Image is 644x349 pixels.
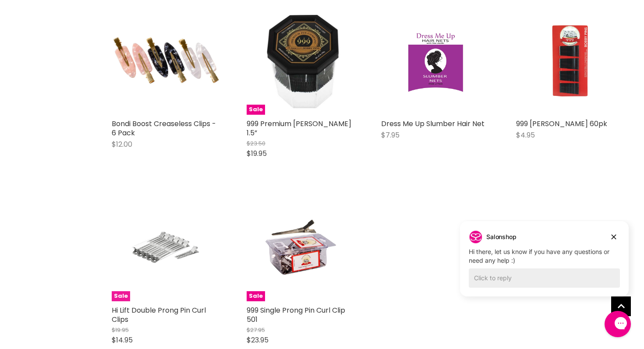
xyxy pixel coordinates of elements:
[516,7,625,115] a: 999 Bobby Pins 60pk
[381,7,490,115] a: Dress Me Up Slumber Hair Net
[381,119,485,129] a: Dress Me Up Slumber Hair Net
[112,291,130,301] span: Sale
[399,7,471,115] img: Dress Me Up Slumber Hair Net
[247,305,345,324] a: 999 Single Prong Pin Curl Clip 501
[112,193,220,302] a: Hi Lift Double Prong Pin Curl ClipsSale
[112,7,220,115] a: Bondi Boost Creaseless Clips - 6 Pack
[453,220,635,310] iframe: Gorgias live chat campaigns
[130,193,202,302] img: Hi Lift Double Prong Pin Curl Clips
[112,326,129,334] span: $19.95
[247,326,265,334] span: $27.95
[112,305,206,324] a: Hi Lift Double Prong Pin Curl Clips
[247,335,269,345] span: $23.95
[247,119,351,138] a: 999 Premium [PERSON_NAME] 1.5”
[247,148,267,159] span: $19.95
[534,7,606,115] img: 999 Bobby Pins 60pk
[516,130,535,140] span: $4.95
[112,335,133,345] span: $14.95
[247,7,355,115] img: 999 Premium Bobby Pins 1.5”
[247,291,265,301] span: Sale
[112,28,220,94] img: Bondi Boost Creaseless Clips - 6 Pack
[112,119,216,138] a: Bondi Boost Creaseless Clips - 6 Pack
[265,193,337,302] img: 999 Single Prong Pin Curl Clip 501
[247,105,265,115] span: Sale
[112,139,132,149] span: $12.00
[247,193,355,302] a: 999 Single Prong Pin Curl Clip 501Sale
[516,119,607,129] a: 999 [PERSON_NAME] 60pk
[381,130,400,140] span: $7.95
[247,139,265,148] span: $23.50
[600,308,635,340] iframe: Gorgias live chat messenger
[247,7,355,115] a: 999 Premium Bobby Pins 1.5”Sale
